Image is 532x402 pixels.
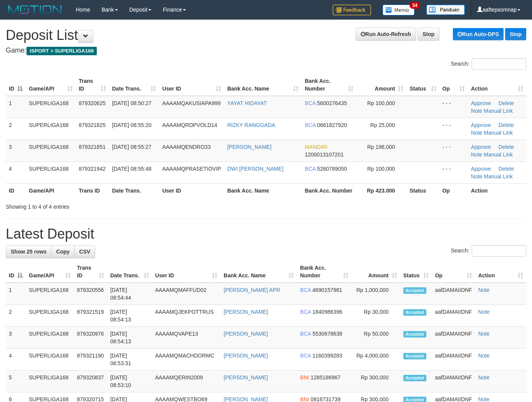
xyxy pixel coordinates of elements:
[351,371,400,392] td: Rp 300,000
[468,183,526,198] th: Action
[471,108,482,114] a: Note
[227,166,283,172] a: DWI [PERSON_NAME]
[478,309,490,315] a: Note
[471,130,482,136] a: Note
[418,28,439,41] a: Stop
[305,122,315,128] span: BCA
[451,58,526,70] label: Search:
[351,261,400,283] th: Amount: activate to sort column ascending
[403,309,426,316] span: Accepted
[220,261,297,283] th: Bank Acc. Name: activate to sort column ascending
[6,183,26,198] th: ID
[162,166,221,172] span: AAAAMQPRASETIOVIP
[26,371,74,392] td: SUPERLIGA168
[471,166,491,172] a: Approve
[224,74,302,96] th: Bank Acc. Name: activate to sort column ascending
[367,144,395,150] span: Rp 198,000
[112,100,151,106] span: [DATE] 08:50:27
[76,74,109,96] th: Trans ID: activate to sort column ascending
[6,200,216,211] div: Showing 1 to 4 of 4 entries
[403,375,426,381] span: Accepted
[426,5,465,15] img: panduan.png
[439,74,468,96] th: Op: activate to sort column ascending
[471,100,491,106] a: Approve
[107,371,152,392] td: [DATE] 08:53:10
[472,58,526,70] input: Search:
[227,144,272,150] a: [PERSON_NAME]
[305,152,343,158] span: Copy 1200013107201 to clipboard
[162,122,217,128] span: AAAAMQRDPVOLD14
[152,283,221,305] td: AAAAMQMAFFUD02
[317,122,347,128] span: Copy 0661827920 to clipboard
[478,374,490,381] a: Note
[152,261,221,283] th: User ID: activate to sort column ascending
[112,166,151,172] span: [DATE] 08:55:48
[162,100,220,106] span: AAAAMQAKUSIAPA999
[74,327,107,349] td: 879320976
[409,2,420,9] span: 34
[305,166,315,172] span: BCA
[351,327,400,349] td: Rp 50,000
[107,305,152,327] td: [DATE] 08:54:13
[351,349,400,371] td: Rp 4,000,000
[74,371,107,392] td: 879320837
[74,261,107,283] th: Trans ID: activate to sort column ascending
[305,100,315,106] span: BCA
[224,331,268,337] a: [PERSON_NAME]
[367,100,395,106] span: Rp 100,000
[6,245,51,258] a: Show 25 rows
[26,183,76,198] th: Game/API
[224,287,280,293] a: [PERSON_NAME] APR
[499,144,514,150] a: Delete
[317,166,347,172] span: Copy 5260789050 to clipboard
[471,144,491,150] a: Approve
[224,183,302,198] th: Bank Acc. Name
[432,283,475,305] td: aafDAMAIIDNF
[297,261,351,283] th: Bank Acc. Number: activate to sort column ascending
[300,353,311,359] span: BCA
[162,144,210,150] span: AAAAMQENDRO33
[499,122,514,128] a: Delete
[406,183,439,198] th: Status
[6,118,26,140] td: 2
[26,283,74,305] td: SUPERLIGA168
[370,122,395,128] span: Rp 25,000
[26,140,76,161] td: SUPERLIGA168
[471,152,482,158] a: Note
[312,331,342,337] span: Copy 5530678638 to clipboard
[439,118,468,140] td: - - -
[26,261,74,283] th: Game/API: activate to sort column ascending
[107,349,152,371] td: [DATE] 08:53:31
[311,374,341,381] span: Copy 1285186967 to clipboard
[475,261,526,283] th: Action: activate to sort column ascending
[6,327,26,349] td: 3
[6,283,26,305] td: 1
[302,183,356,198] th: Bank Acc. Number
[79,100,106,106] span: 879320625
[6,226,526,242] h1: Latest Deposit
[112,122,151,128] span: [DATE] 08:55:20
[112,144,151,150] span: [DATE] 08:55:27
[406,74,439,96] th: Status: activate to sort column ascending
[356,74,406,96] th: Amount: activate to sort column ascending
[107,283,152,305] td: [DATE] 08:54:44
[453,28,504,40] a: Run Auto-DPS
[302,74,356,96] th: Bank Acc. Number: activate to sort column ascending
[403,287,426,294] span: Accepted
[159,183,224,198] th: User ID
[499,166,514,172] a: Delete
[6,371,26,392] td: 5
[478,353,490,359] a: Note
[26,349,74,371] td: SUPERLIGA168
[499,100,514,106] a: Delete
[6,4,64,15] img: MOTION_logo.png
[484,173,513,180] a: Manual Link
[478,331,490,337] a: Note
[439,161,468,183] td: - - -
[484,152,513,158] a: Manual Link
[300,331,311,337] span: BCA
[109,183,159,198] th: Date Trans.
[26,305,74,327] td: SUPERLIGA168
[159,74,224,96] th: User ID: activate to sort column ascending
[6,305,26,327] td: 2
